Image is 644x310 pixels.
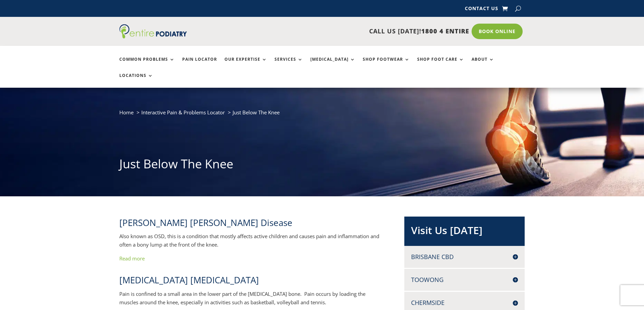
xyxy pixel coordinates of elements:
a: Shop Footwear [363,57,410,72]
a: Home [119,109,134,116]
h2: Visit Us [DATE] [411,223,518,241]
p: CALL US [DATE]! [213,27,469,36]
span: Pain is confined to a small area in the lower part of the [MEDICAL_DATA] bone. Pain occurs by loa... [119,290,365,306]
a: Book Online [472,24,523,39]
h1: Just Below The Knee [119,156,525,176]
a: Contact Us [465,6,498,13]
nav: breadcrumb [119,108,525,122]
a: Interactive Pain & Problems Locator [141,109,225,116]
a: Pain Locator [182,57,217,72]
span: Just Below The Knee [233,109,280,116]
a: About [472,57,494,72]
a: Entire Podiatry [119,33,187,40]
h4: Brisbane CBD [411,253,518,261]
span: [MEDICAL_DATA] [MEDICAL_DATA] [119,274,259,286]
a: Services [275,57,303,72]
a: Common Problems [119,57,175,72]
span: 1800 4 ENTIRE [421,27,469,35]
h4: Chermside [411,299,518,307]
h4: Toowong [411,276,518,284]
span: Also known as OSD, this is a condition that mostly affects active children and causes pain and in... [119,233,379,248]
a: Read more [119,255,145,262]
a: [MEDICAL_DATA] [310,57,355,72]
a: Our Expertise [224,57,267,72]
img: logo (1) [119,24,187,38]
span: [PERSON_NAME] [PERSON_NAME] Disease [119,217,292,229]
a: Shop Foot Care [417,57,464,72]
a: Locations [119,73,153,88]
